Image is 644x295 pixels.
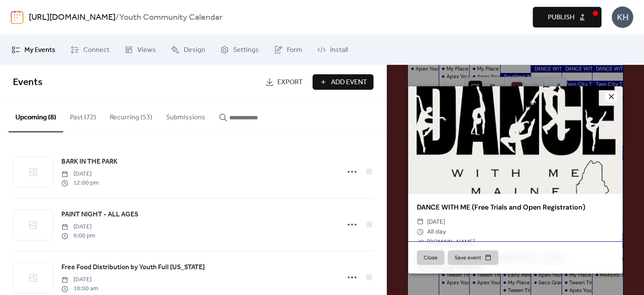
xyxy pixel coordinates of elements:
span: Events [13,73,43,92]
span: [DATE] [61,275,98,284]
a: Install [311,38,354,61]
span: Publish [548,12,574,23]
a: [URL][DOMAIN_NAME] [29,9,115,26]
span: 10:00 am [61,284,98,293]
a: Form [267,38,309,61]
div: KH [612,6,633,28]
a: Views [118,38,162,61]
span: Export [277,77,303,88]
b: / [115,9,119,26]
span: 12:00 pm [61,179,99,188]
span: 6:00 pm [61,231,95,240]
button: Upcoming (8) [9,100,63,132]
span: [DATE] [61,170,99,179]
a: [DOMAIN_NAME] [427,238,475,246]
span: Views [137,45,156,55]
span: My Events [24,45,55,55]
div: ​ [417,217,424,227]
div: ​ [417,227,424,237]
button: Recurring (53) [103,100,159,131]
b: Youth Community Calendar [119,9,222,26]
span: Settings [233,45,259,55]
span: Form [287,45,302,55]
button: Close [417,250,444,265]
a: My Events [5,38,62,61]
button: Submissions [159,100,212,131]
a: Export [259,74,309,90]
a: Settings [214,38,265,61]
span: Add Event [331,77,367,88]
a: Design [164,38,212,61]
a: DANCE WITH ME (Free Trials and Open Registration) [417,203,585,212]
img: logo [11,10,24,24]
div: ​ [417,237,424,247]
span: All day [427,227,446,237]
a: PAINT NIGHT - ALL AGES [61,209,138,220]
button: Add Event [313,74,374,90]
span: Design [184,45,205,55]
a: BARK IN THE PARK [61,156,118,167]
a: Connect [64,38,116,61]
a: Free Food Distribution by Youth Full [US_STATE] [61,262,205,273]
span: [DATE] [427,217,445,227]
span: Connect [83,45,109,55]
button: Save event [448,250,498,265]
button: Publish [533,7,601,27]
span: BARK IN THE PARK [61,157,118,167]
span: Install [330,45,348,55]
span: Free Food Distribution by Youth Full [US_STATE] [61,262,205,273]
span: [DATE] [61,222,95,231]
button: Past (72) [63,100,103,131]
